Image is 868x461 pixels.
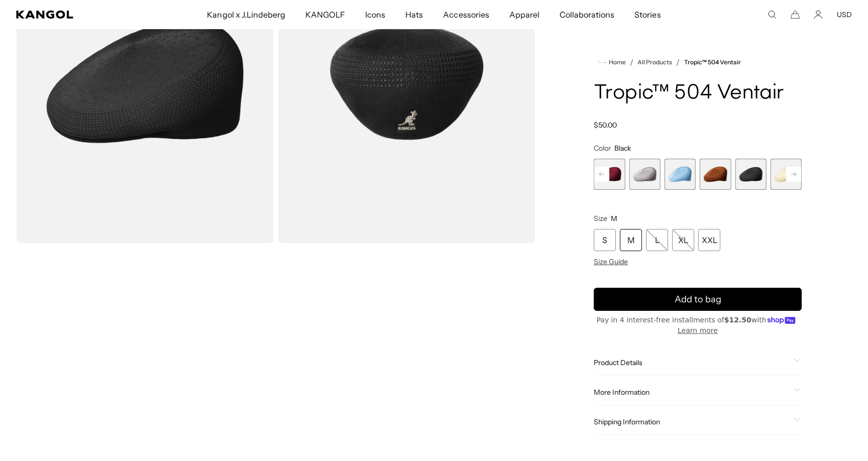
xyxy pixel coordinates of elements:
h1: Tropic™ 504 Ventair [594,82,802,104]
label: Grey [629,159,660,190]
span: M [611,214,617,223]
button: USD [837,10,852,19]
div: 18 of 22 [735,159,766,190]
li: / [626,56,633,68]
div: 15 of 22 [629,159,660,190]
label: Natural [771,159,802,190]
a: All Products [637,59,672,66]
div: 16 of 22 [665,159,696,190]
span: Product Details [594,358,790,367]
span: Color [594,144,611,153]
summary: Search here [768,10,777,19]
span: Size [594,214,607,223]
div: XXL [698,229,720,251]
div: XL [672,229,694,251]
label: Burgundy [594,159,625,190]
a: Home [598,58,626,67]
div: 14 of 22 [594,159,625,190]
span: $50.00 [594,121,617,130]
div: M [620,229,642,251]
label: Black [735,159,766,190]
span: Shipping Information [594,417,790,426]
span: Black [614,144,631,153]
span: Add to bag [675,293,721,306]
button: Cart [791,10,800,19]
div: S [594,229,616,251]
span: Size Guide [594,257,628,266]
div: 17 of 22 [700,159,731,190]
li: / [672,56,680,68]
nav: breadcrumbs [594,56,802,68]
label: Cognac [700,159,731,190]
a: Tropic™ 504 Ventair [684,59,741,66]
div: L [646,229,668,251]
button: Add to bag [594,288,802,311]
a: Kangol [16,11,137,19]
label: Light Blue [665,159,696,190]
span: Home [607,59,626,66]
div: 19 of 22 [771,159,802,190]
span: More Information [594,388,790,397]
a: Account [814,10,823,19]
